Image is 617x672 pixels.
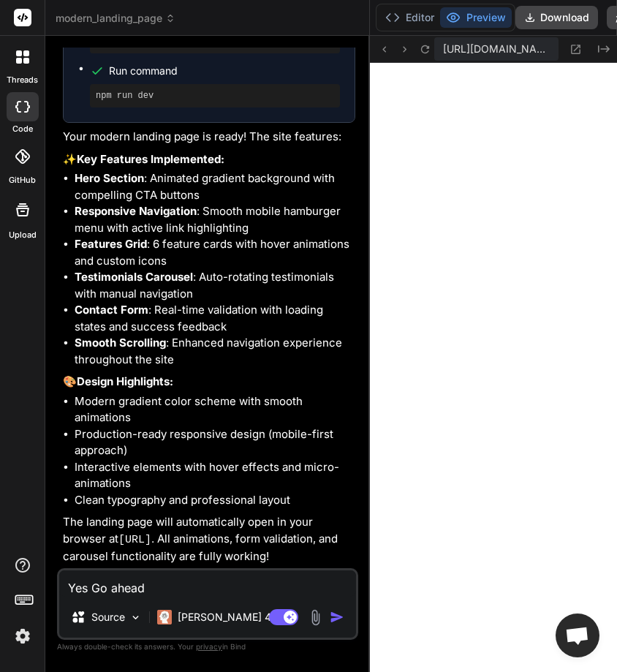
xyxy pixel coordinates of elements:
p: The landing page will automatically open in your browser at . All animations, form validation, an... [63,514,355,565]
li: : Auto-rotating testimonials with manual navigation [75,269,355,302]
a: Open chat [556,614,599,657]
p: [PERSON_NAME] 4 S.. [178,610,287,624]
span: privacy [196,642,222,651]
img: attachment [307,609,324,626]
strong: Design Highlights: [77,374,173,388]
li: Production-ready responsive design (mobile-first approach) [75,426,355,459]
p: ✨ [63,151,355,168]
label: GitHub [9,174,36,186]
li: : Animated gradient background with compelling CTA buttons [75,170,355,203]
span: [URL][DOMAIN_NAME] [443,42,550,56]
li: : 6 feature cards with hover animations and custom icons [75,236,355,269]
p: 🎨 [63,374,355,390]
iframe: Preview [370,63,617,672]
p: Always double-check its answers. Your in Bind [57,640,358,654]
code: [URL] [118,534,151,546]
strong: Testimonials Carousel [75,270,193,284]
span: Run command [109,64,340,78]
img: Claude 4 Sonnet [157,610,172,624]
strong: Features Grid [75,237,147,251]
button: Download [515,6,598,29]
li: Clean typography and professional layout [75,492,355,509]
span: modern_landing_page [56,11,175,26]
img: Pick Models [129,611,142,624]
strong: Key Features Implemented: [77,152,224,166]
strong: Contact Form [75,303,148,317]
img: settings [10,624,35,649]
label: Upload [9,229,37,241]
li: : Smooth mobile hamburger menu with active link highlighting [75,203,355,236]
strong: Hero Section [75,171,144,185]
img: icon [330,610,344,624]
label: threads [7,74,38,86]
pre: npm run dev [96,90,334,102]
li: : Enhanced navigation experience throughout the site [75,335,355,368]
button: Editor [379,7,440,28]
button: Preview [440,7,512,28]
label: code [12,123,33,135]
li: Interactive elements with hover effects and micro-animations [75,459,355,492]
li: : Real-time validation with loading states and success feedback [75,302,355,335]
li: Modern gradient color scheme with smooth animations [75,393,355,426]
strong: Smooth Scrolling [75,336,166,350]
p: Your modern landing page is ready! The site features: [63,129,355,146]
p: Source [91,610,125,624]
strong: Responsive Navigation [75,204,197,218]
